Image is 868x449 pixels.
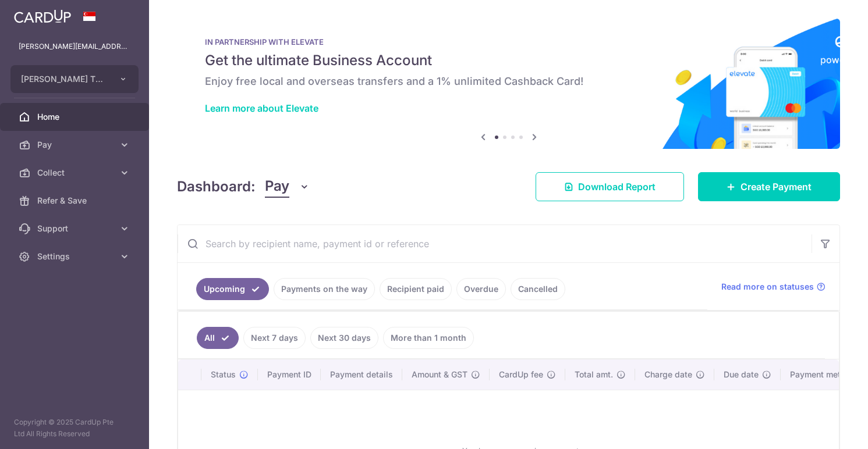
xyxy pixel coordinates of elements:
[37,139,114,151] span: Pay
[211,369,236,380] span: Status
[724,369,759,380] span: Due date
[21,73,107,85] span: [PERSON_NAME] TECH PTE. LTD.
[37,167,114,179] span: Collect
[499,369,543,380] span: CardUp fee
[456,278,506,300] a: Overdue
[196,278,269,300] a: Upcoming
[721,281,826,293] a: Read more on statuses
[205,37,812,47] p: IN PARTNERSHIP WITH ELEVATE
[37,223,114,234] span: Support
[177,176,256,197] h4: Dashboard:
[37,195,114,206] span: Refer & Save
[578,180,656,194] span: Download Report
[383,327,474,349] a: More than 1 month
[741,180,812,194] span: Create Payment
[258,359,321,390] th: Payment ID
[536,172,684,201] a: Download Report
[274,278,375,300] a: Payments on the way
[721,281,814,293] span: Read more on statuses
[265,176,310,198] button: Pay
[205,51,812,70] h5: Get the ultimate Business Account
[321,359,402,390] th: Payment details
[310,327,378,349] a: Next 30 days
[14,9,71,23] img: CardUp
[37,111,114,123] span: Home
[177,19,840,149] img: Renovation banner
[265,176,289,198] span: Pay
[575,369,613,380] span: Total amt.
[10,65,139,93] button: [PERSON_NAME] TECH PTE. LTD.
[698,172,840,201] a: Create Payment
[644,369,692,380] span: Charge date
[205,74,812,88] h6: Enjoy free local and overseas transfers and a 1% unlimited Cashback Card!
[243,327,306,349] a: Next 7 days
[178,225,812,262] input: Search by recipient name, payment id or reference
[793,414,856,443] iframe: Opens a widget where you can find more information
[19,41,130,52] p: [PERSON_NAME][EMAIL_ADDRESS][DOMAIN_NAME]
[37,251,114,262] span: Settings
[380,278,452,300] a: Recipient paid
[511,278,565,300] a: Cancelled
[197,327,239,349] a: All
[412,369,467,380] span: Amount & GST
[205,102,318,114] a: Learn more about Elevate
